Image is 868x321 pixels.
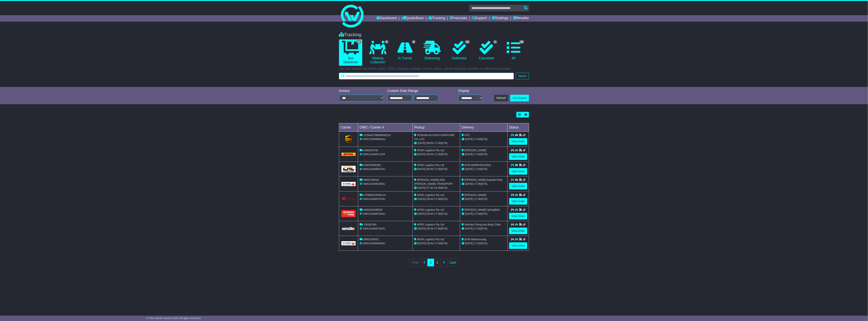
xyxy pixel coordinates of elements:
[418,153,426,156] span: [DATE]
[465,197,473,200] span: [DATE]
[465,242,473,245] span: [DATE]
[363,153,385,156] span: OWCAU649711FR
[494,95,508,101] button: Refresh
[474,153,481,156] span: 17:00
[472,15,487,22] a: Support
[465,40,470,44] span: 13
[434,259,441,266] a: 2
[434,168,441,171] span: 17:00
[434,197,441,200] span: 17:00
[364,134,391,137] span: 1Z30A5738699080214
[429,15,445,22] a: Tracking
[464,149,486,152] span: [PERSON_NAME]
[363,242,385,245] span: OWCAU648483AU
[502,39,525,62] a: 26 All
[376,15,397,22] a: Dashboard
[427,259,434,266] a: 1
[464,178,503,181] span: [PERSON_NAME] Asphalt Plant
[510,95,529,101] a: CSV Export
[339,89,384,93] div: Invoice
[356,40,361,44] span: 12
[509,153,527,160] a: View Order
[462,212,506,216] div: (ETA)
[418,242,426,245] span: [DATE]
[363,168,385,171] span: OWCAU649557AU
[434,212,441,215] span: 17:00
[474,212,481,215] span: 17:00
[474,138,481,141] span: 17:00
[418,212,426,215] span: [DATE]
[412,40,416,44] span: 8
[509,138,527,145] a: View Order
[509,228,527,234] a: View Order
[509,198,527,205] a: View Order
[434,227,441,230] span: 17:00
[464,193,486,197] span: [PERSON_NAME]
[464,238,486,241] span: EFM Warehousing
[427,142,433,145] span: 09:05
[464,164,491,167] span: EFM WAREHOUSING
[341,197,356,201] img: GetCarrierServiceLogo
[366,39,389,66] a: 4 Waiting Collection
[462,182,506,186] div: (ETA)
[465,168,473,171] span: [DATE]
[364,223,377,226] span: SVDBCM5
[339,39,362,66] a: 12 Not Delivered
[414,141,459,145] div: - (ETA)
[474,168,481,171] span: 17:00
[434,142,441,145] span: 17:00
[464,134,470,137] span: HTC
[462,227,506,231] div: (ETA)
[341,227,356,231] img: GetCarrierServiceLogo
[417,193,444,197] span: AFER Logistics Pty Ltd
[434,153,441,156] span: 17:00
[414,197,459,201] div: - (ETA)
[414,134,455,141] span: FOSHAN ACUSSI FURNITURE CO.,LTD
[464,208,499,211] span: [PERSON_NAME] Springfield
[519,40,524,44] span: 26
[339,67,529,71] p: You can search by client name, OWC tracking number, carrier name, carrier tracking number or refe...
[447,259,458,266] a: Last
[417,223,444,226] span: AFER Logistics Pty Ltd
[417,238,444,241] span: AFER Logistics Pty Ltd
[414,212,459,216] div: - (ETA)
[364,149,379,152] span: 2469243781
[417,149,444,152] span: AFER Logistics Pty Ltd
[434,186,441,189] span: 16:30
[465,138,473,141] span: [DATE]
[358,123,413,132] td: OWC / Carrier #
[513,15,529,22] a: Reseller
[474,197,481,200] span: 17:00
[427,168,433,171] span: 09:00
[509,213,527,219] a: View Order
[414,167,459,171] div: - (ETA)
[339,123,358,132] td: Carrier
[363,197,385,200] span: OWCAU648767AU
[450,15,467,22] a: Financials
[414,152,459,156] div: - (ETA)
[492,15,508,22] a: Settings
[363,182,385,185] span: OWCAU649236AU
[474,227,481,230] span: 17:00
[418,186,426,189] span: [DATE]
[434,242,441,245] span: 17:00
[508,123,529,132] td: Status
[364,164,381,167] span: OWCR000282
[414,241,459,245] div: - (ETA)
[462,167,506,171] div: (ETA)
[341,166,356,172] img: GetCarrierServiceLogo
[427,212,433,215] span: 09:00
[474,242,481,245] span: 17:00
[420,39,444,62] a: Delivering
[385,40,389,44] span: 4
[363,138,386,141] span: OWCCN649852AU
[474,182,481,185] span: 17:00
[363,227,385,230] span: OWCAU648743AU
[509,242,527,249] a: View Order
[337,32,531,38] div: Tracking
[427,227,433,230] span: 09:00
[417,164,444,167] span: AFER Logistics Pty Ltd
[418,142,426,145] span: [DATE]
[465,153,473,156] span: [DATE]
[146,317,201,320] span: © One World Courier 2025. All rights reserved.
